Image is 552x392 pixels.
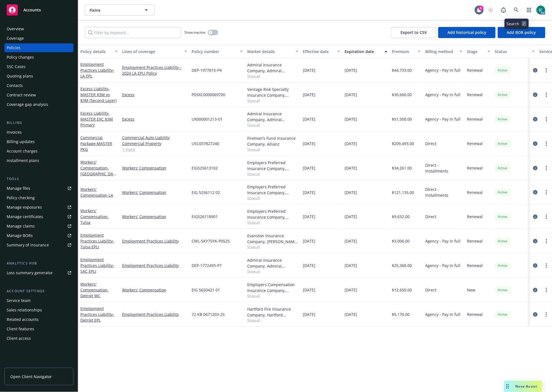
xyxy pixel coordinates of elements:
a: SSC Cases [4,62,73,71]
a: Client access [4,334,73,343]
span: [DATE] [345,189,357,195]
button: Lines of coverage [120,45,189,58]
span: EIG 5256112 02 [192,189,220,195]
span: [DATE] [303,189,315,195]
button: Policy number [189,45,245,58]
a: more [543,287,550,293]
a: Policies [4,43,73,52]
button: Nova Assist [504,381,542,392]
a: Workers' Compensation [80,159,115,182]
span: Active [497,117,508,122]
div: Policies [7,43,21,52]
span: Active [497,141,508,146]
span: USC037827240 [192,141,219,146]
a: Accounts [4,2,73,18]
div: Hartford Fire Insurance Company, Hartford Insurance Group, RT Specialty Insurance Services, LLC (... [247,306,298,318]
span: Active [497,239,508,244]
div: Sales relationships [7,306,42,314]
span: Renewal [467,238,483,244]
a: circleInformation [532,165,539,171]
span: Show all [247,220,298,225]
span: DEP-1977815-P4 [192,67,222,73]
a: Employment Practices Liability - 2024 LA EPLI Policy [122,64,187,76]
a: Employment Practices Liability [80,233,114,249]
a: Account charges [4,147,73,156]
div: Admiral Insurance Company, Admiral Insurance Group ([PERSON_NAME] Corporation), RT Specialty Insu... [247,257,298,269]
a: Policy changes [4,53,73,62]
span: $44,733.00 [392,67,412,73]
span: [DATE] [303,238,315,244]
span: Add historical policy [447,30,486,35]
span: Renewal [467,165,483,171]
a: Workers' Compensation [122,189,187,195]
span: Renewal [467,263,483,268]
span: Fixins [90,7,138,13]
a: circleInformation [532,91,539,98]
a: circleInformation [532,311,539,318]
a: Overview [4,24,73,33]
span: Show all [247,293,298,298]
span: DEP-1772493-P7 [192,263,222,268]
a: Excess [122,92,187,98]
div: Evanston Insurance Company, [PERSON_NAME] Insurance, RT Specialty Insurance Services, LLC (RSG Sp... [247,233,298,244]
span: [DATE] [303,311,315,317]
a: more [543,165,550,171]
span: - MASTER $3M xs $3M (Second Layer) [80,86,117,103]
span: EIG525613102 [192,165,218,171]
span: Show all [247,196,298,200]
span: $12,650.00 [392,287,412,293]
a: Service team [4,296,73,305]
span: Active [497,288,508,293]
a: circleInformation [532,238,539,244]
a: Manage claims [4,222,73,231]
div: Loss summary generator [7,268,53,277]
div: Employers Preferred Insurance Company, Employers Insurance Group [247,184,298,196]
a: Employment Practices Liability [122,238,187,244]
span: [DATE] [303,214,315,219]
span: Direct [425,141,436,146]
a: Workers' Compensation [80,187,113,198]
div: Status [495,49,529,54]
span: 72 KB 0671203-25 [192,311,225,317]
span: [DATE] [345,214,357,219]
div: SSC Cases [7,62,26,71]
span: [DATE] [345,311,357,317]
button: Billing method [423,45,465,58]
span: Show all [247,244,298,249]
a: Contacts [4,81,73,90]
div: Admiral Insurance Company, Admiral Insurance Group ([PERSON_NAME] Corporation), RT Specialty Insu... [247,62,298,74]
a: more [543,262,550,269]
span: Direct - Installments [425,186,462,198]
a: Excess Liability [80,86,117,103]
div: Overview [7,24,24,33]
div: Billing [4,120,73,126]
div: Invoices [7,128,22,137]
div: Manage BORs [7,231,33,240]
div: Contract review [7,91,36,99]
a: Sales relationships [4,306,73,314]
span: Renewal [467,189,483,195]
button: Fixins [85,4,154,16]
a: Billing updates [4,137,73,146]
a: Employment Practices Liability [80,306,114,323]
div: Account settings [4,288,73,294]
a: Related accounts [4,315,73,324]
span: [DATE] [303,67,315,73]
span: Agency - Pay in full [425,67,461,73]
div: Service team [7,296,31,305]
a: Coverage [4,34,73,43]
button: Market details [245,45,301,58]
button: Premium [390,45,423,58]
span: - LA [107,193,113,198]
a: Report a Bug [498,4,509,16]
button: Effective date [301,45,342,58]
span: Active [497,68,508,73]
div: Policy changes [7,53,34,62]
a: more [543,91,550,98]
span: [DATE] [345,263,357,268]
div: 6 [479,6,484,11]
a: Employment Practices Liability [80,62,114,79]
span: Active [497,166,508,171]
a: Commercial Auto Liability [122,135,187,141]
div: Policy checking [7,193,35,202]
